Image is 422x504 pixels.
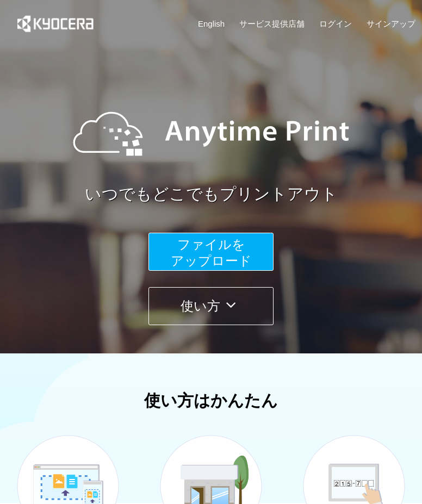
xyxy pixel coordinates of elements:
[171,237,252,268] span: ファイルを ​​アップロード
[239,18,305,29] a: サービス提供店舗
[198,18,225,29] a: English
[319,18,352,29] a: ログイン
[148,233,274,271] button: ファイルを​​アップロード
[148,287,274,325] button: 使い方
[367,18,415,29] a: サインアップ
